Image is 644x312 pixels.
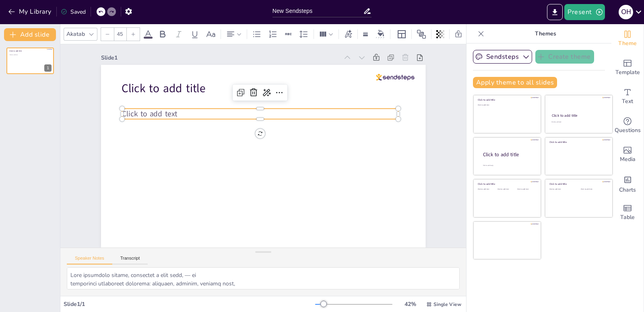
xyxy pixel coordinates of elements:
div: Click to add title [552,113,605,118]
p: Themes [487,24,603,43]
div: Add text boxes [611,82,644,111]
button: Export to PowerPoint [547,4,563,20]
div: 42 % [400,300,420,308]
span: Charts [619,186,636,194]
div: Slide 1 / 1 [64,300,315,308]
div: Slide 1 [101,54,339,62]
div: Border settings [361,28,370,41]
span: Single View [433,301,461,308]
span: Position [417,29,426,39]
div: Click to add title [549,141,607,144]
div: Click to add title [478,98,535,101]
button: My Library [6,5,55,18]
input: Insert title [272,5,363,17]
div: Click to add text [478,188,496,190]
div: Add a table [611,198,644,227]
span: Template [615,68,640,77]
button: Sendsteps [473,50,532,64]
span: Theme [618,39,637,48]
button: Add slide [4,28,56,41]
div: Click to add title [478,182,535,186]
div: Click to add body [483,164,534,166]
div: Add charts and graphs [611,169,644,198]
div: Click to add textClick to add titlehttps://app.sendsteps.com/image/7b2877fe-6d/0ed7f19d-42e2-4ed3... [6,48,54,74]
div: Akatab [65,29,87,39]
div: Click to add text [581,188,606,190]
div: Click to add title [483,151,535,158]
div: Click to add text [551,121,605,123]
div: Add images, graphics, shapes or video [611,140,644,169]
div: O H [619,5,633,19]
button: Apply theme to all slides [473,77,557,88]
div: Background color [375,30,387,38]
button: Create theme [535,50,594,64]
button: Speaker Notes [67,256,112,264]
span: Click to add title [122,81,206,96]
div: Get real-time input from your audience [611,111,644,140]
div: 1 [44,64,52,72]
div: Click to add text [517,188,535,190]
button: O H [619,4,633,20]
div: Saved [61,8,86,16]
div: Click to add text [497,188,516,190]
button: Transcript [112,256,148,264]
div: Add ready made slides [611,53,644,82]
div: Change the overall theme [611,24,644,53]
div: Click to add text [549,188,575,190]
div: Text effects [342,28,354,41]
div: Click to add title [549,182,607,186]
span: Click to add text [10,54,18,56]
span: Media [620,155,636,164]
span: Questions [615,126,641,135]
div: Layout [395,28,408,41]
span: Table [620,213,635,222]
span: Text [622,97,633,106]
textarea: Lore ipsumdolo sitame, consectet a elit sedd, — ei temporinci utlaboreet dolorema: aliquaen, admi... [67,267,460,289]
div: Column Count [317,28,335,41]
div: Click to add text [478,104,535,106]
span: Click to add text [122,109,177,119]
button: Present [564,4,605,20]
span: Click to add title [9,50,22,52]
